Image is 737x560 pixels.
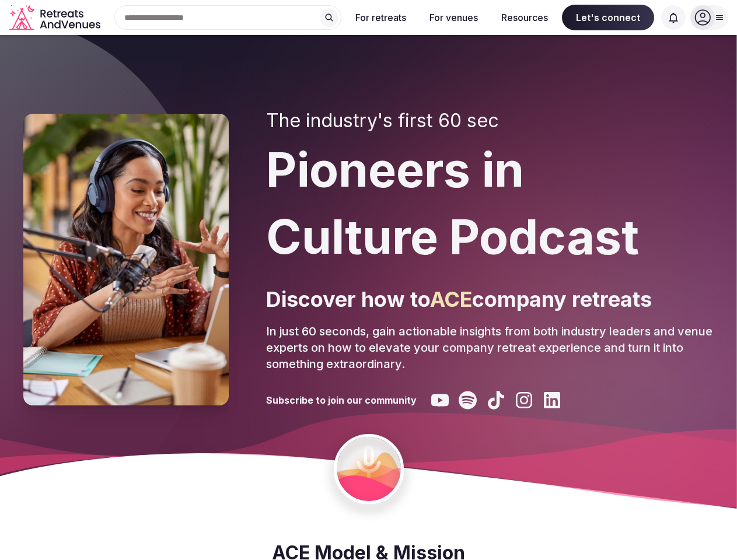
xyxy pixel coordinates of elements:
[266,394,417,407] h3: Subscribe to join our community
[266,285,714,314] p: Discover how to company retreats
[430,286,472,312] span: ACE
[9,5,103,31] a: Visit the homepage
[492,5,557,30] button: Resources
[266,110,714,132] h2: The industry's first 60 sec
[23,114,229,405] img: Pioneers in Culture Podcast
[346,5,415,30] button: For retreats
[420,5,487,30] button: For venues
[9,5,103,31] svg: Retreats and Venues company logo
[266,136,714,271] h1: Pioneers in Culture Podcast
[562,5,654,30] span: Let's connect
[266,323,714,372] p: In just 60 seconds, gain actionable insights from both industry leaders and venue experts on how ...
